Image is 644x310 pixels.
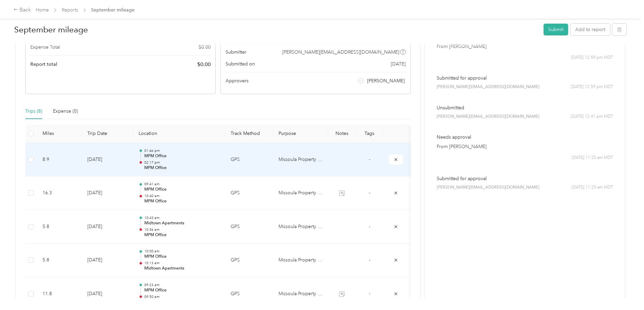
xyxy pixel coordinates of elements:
[37,244,82,277] td: 5.8
[226,49,246,56] span: Submitter
[53,108,78,115] div: Expense (0)
[37,176,82,210] td: 16.3
[437,143,613,150] p: From [PERSON_NAME]
[571,84,613,90] span: [DATE] 12:59 pm MDT
[437,185,539,191] span: [PERSON_NAME][EMAIL_ADDRESS][DOMAIN_NAME]
[437,84,539,90] span: [PERSON_NAME][EMAIL_ADDRESS][DOMAIN_NAME]
[144,265,220,272] p: Midtown Apartments
[144,194,220,198] p: 10:40 am
[356,124,383,143] th: Tags
[369,157,370,162] span: -
[37,210,82,244] td: 5.8
[369,291,370,297] span: -
[144,254,220,260] p: MPM Office
[437,134,613,141] p: Needs approval
[437,175,613,182] p: Submitted for approval
[437,114,539,120] span: [PERSON_NAME][EMAIL_ADDRESS][DOMAIN_NAME]
[82,176,134,210] td: [DATE]
[572,185,613,191] span: [DATE] 11:25 am MDT
[144,249,220,254] p: 10:00 am
[572,155,613,161] span: [DATE] 11:25 am MDT
[273,210,328,244] td: Missoula Property Management
[225,244,273,277] td: GPS
[391,60,406,67] span: [DATE]
[144,294,220,299] p: 09:50 am
[82,143,134,177] td: [DATE]
[369,224,370,229] span: -
[144,220,220,226] p: Midtown Apartments
[225,210,273,244] td: GPS
[144,165,220,171] p: MPM Office
[571,55,613,61] span: [DATE] 12:59 pm MDT
[369,257,370,263] span: -
[144,198,220,204] p: MPM Office
[144,227,220,232] p: 10:56 am
[30,61,57,68] span: Report total
[437,104,613,111] p: Unsubmitted
[82,244,134,277] td: [DATE]
[13,6,31,14] div: Back
[571,114,613,120] span: [DATE] 12:41 pm MDT
[544,24,568,35] button: Submit
[144,182,220,187] p: 09:41 am
[282,49,399,56] span: [PERSON_NAME][EMAIL_ADDRESS][DOMAIN_NAME]
[144,160,220,165] p: 02:17 pm
[144,232,220,238] p: MPM Office
[37,143,82,177] td: 8.9
[144,187,220,193] p: MPM Office
[144,148,220,153] p: 01:46 pm
[273,143,328,177] td: Missoula Property Management
[225,124,273,143] th: Track Method
[144,287,220,293] p: MPM Office
[82,210,134,244] td: [DATE]
[273,244,328,277] td: Missoula Property Management
[606,272,644,310] iframe: Everlance-gr Chat Button Frame
[273,176,328,210] td: Missoula Property Management
[37,124,82,143] th: Miles
[226,77,248,84] span: Approvers
[437,75,613,82] p: Submitted for approval
[225,176,273,210] td: GPS
[369,190,370,196] span: -
[144,216,220,220] p: 10:43 am
[273,124,328,143] th: Purpose
[36,7,49,13] a: Home
[25,108,42,115] div: Trips (8)
[367,77,405,84] span: [PERSON_NAME]
[62,7,78,13] a: Reports
[91,6,135,13] span: September mileage
[225,143,273,177] td: GPS
[133,124,225,143] th: Location
[328,124,356,143] th: Notes
[570,24,610,35] button: Add to report
[226,60,255,67] span: Submitted on
[82,124,134,143] th: Trip Date
[144,283,220,287] p: 09:23 am
[197,60,211,68] span: $ 0.00
[14,22,539,38] h1: September mileage
[144,261,220,265] p: 10:13 am
[144,153,220,159] p: MPM Office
